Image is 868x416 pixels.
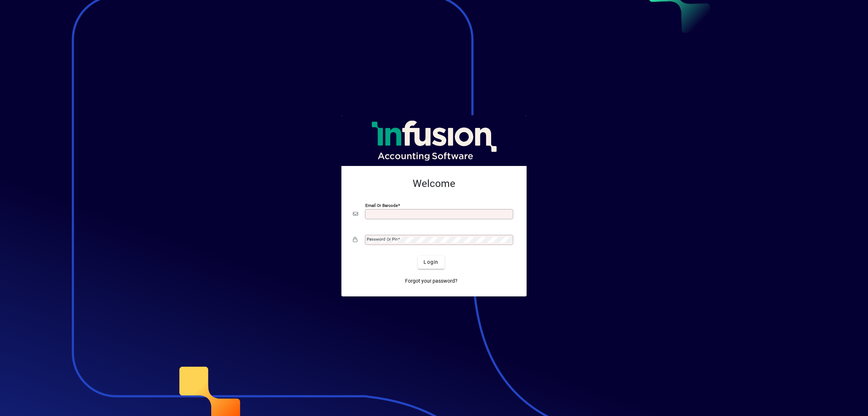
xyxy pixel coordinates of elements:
a: Forgot your password? [402,275,460,288]
span: Login [424,258,438,266]
mat-label: Email or Barcode [365,203,398,208]
button: Login [418,256,444,269]
h2: Welcome [353,178,515,190]
mat-label: Password or Pin [367,237,398,242]
span: Forgot your password? [405,277,458,285]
